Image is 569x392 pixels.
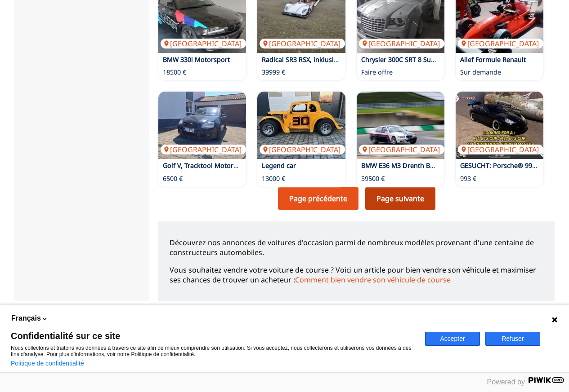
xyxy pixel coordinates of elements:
img: GESUCHT: Porsche® 991-992 GT3 CUP [456,92,543,159]
p: 39999 € [262,68,285,77]
a: Radical SR3 RSX, inklusive ABS [262,55,354,64]
p: [GEOGRAPHIC_DATA] [161,39,246,48]
a: Golf V, Tracktool Motorschaden[GEOGRAPHIC_DATA] [158,92,246,159]
p: 18500 € [163,68,186,77]
a: Politique de confidentialité [11,360,84,367]
a: GESUCHT: Porsche® 991-992 GT3 CUP[GEOGRAPHIC_DATA] [456,92,543,159]
span: Français [11,313,41,323]
img: Legend car [257,92,345,159]
p: 6500 € [163,174,183,183]
span: Confidentialité sur ce site [11,331,414,340]
p: [GEOGRAPHIC_DATA] [458,39,543,48]
p: 13000 € [262,174,285,183]
a: Page précédente [278,187,358,210]
p: Nous collectons et traitons vos données à travers ce site afin de mieux comprendre son utilisatio... [11,345,414,357]
a: Legend car[GEOGRAPHIC_DATA] [257,92,345,159]
a: Comment bien vendre son véhicule de course [295,275,451,285]
p: [GEOGRAPHIC_DATA] [260,39,345,48]
button: Refuser [485,332,540,346]
p: [GEOGRAPHIC_DATA] [359,145,444,154]
span: Powered by [487,378,525,386]
a: Chrysler 300C SRT 8 Superstars [361,55,456,64]
a: Ailef Formule Renault [460,55,526,64]
img: BMW E36 M3 Drenth Boite sequentiële 6V race (326ps) [357,92,444,159]
p: [GEOGRAPHIC_DATA] [359,39,444,48]
p: [GEOGRAPHIC_DATA] [260,145,345,154]
a: BMW E36 M3 Drenth Boite sequentiële 6V race (326ps) [361,161,527,170]
p: 993 € [460,174,476,183]
p: Sur demande [460,68,501,77]
p: [GEOGRAPHIC_DATA] [458,145,543,154]
button: Accepter [425,332,480,346]
a: BMW E36 M3 Drenth Boite sequentiële 6V race (326ps)[GEOGRAPHIC_DATA] [357,92,444,159]
a: BMW 330i Motorsport [163,55,230,64]
a: Legend car [262,161,296,170]
p: 39500 € [361,174,385,183]
p: [GEOGRAPHIC_DATA] [161,145,246,154]
p: Faire offre [361,68,393,77]
a: Golf V, Tracktool Motorschaden [163,161,259,170]
p: Découvrez nos annonces de voitures d'occasion parmi de nombreux modèles provenant d'une centaine ... [170,238,544,258]
img: Golf V, Tracktool Motorschaden [158,92,246,159]
p: Vous souhaitez vendre votre voiture de course ? Voici un article pour bien vendre son véhicule et... [170,265,544,285]
a: Page suivante [365,187,435,210]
